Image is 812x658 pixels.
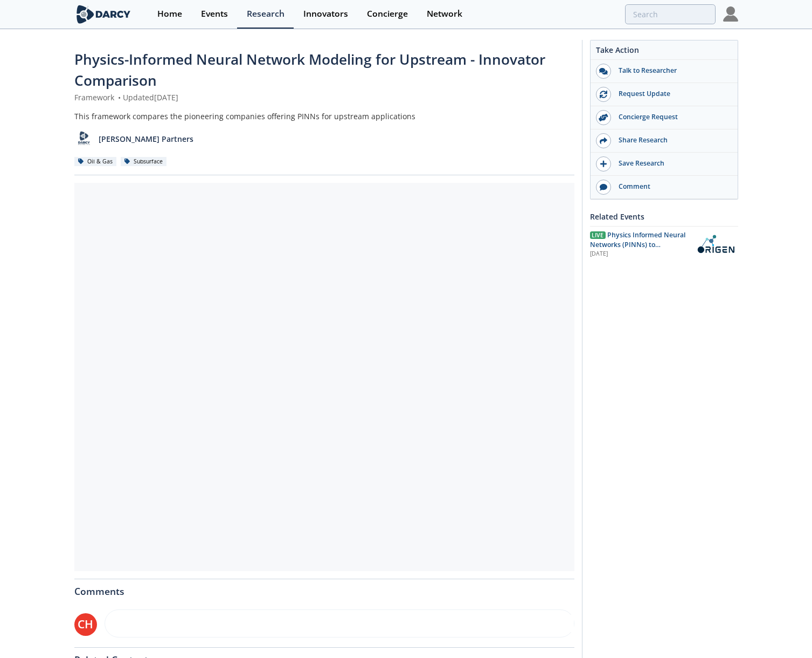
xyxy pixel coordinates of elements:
div: Comments [74,579,574,597]
div: Events [201,10,228,18]
p: [PERSON_NAME] Partners [99,133,193,145]
div: Concierge [367,10,408,18]
div: Subsurface [121,157,167,167]
input: Advanced Search [625,4,716,24]
div: Take Action [591,44,738,60]
a: Live Physics Informed Neural Networks (PINNs) to Accelerate Subsurface Scenario Analysis [DATE] O... [590,230,738,259]
div: Home [157,10,182,18]
div: Network [427,10,462,18]
span: Live [590,231,606,239]
div: Request Update [611,89,732,99]
img: OriGen.AI [693,235,738,253]
img: logo-wide.svg [74,5,133,24]
div: Related Events [590,207,738,226]
span: Physics Informed Neural Networks (PINNs) to Accelerate Subsurface Scenario Analysis [590,230,685,269]
img: Profile [723,6,738,22]
div: This framework compares the pioneering companies offering PINNs for upstream applications [74,111,574,122]
div: [DATE] [590,250,685,258]
span: • [116,92,123,102]
div: Save Research [611,159,732,168]
span: Physics-Informed Neural Network Modeling for Upstream - Innovator Comparison [74,50,545,90]
div: Talk to Researcher [611,66,732,76]
div: Oil & Gas [74,157,117,167]
div: Share Research [611,135,732,145]
div: Framework Updated [DATE] [74,92,574,103]
div: CH [74,613,97,636]
iframe: chat widget [767,615,801,647]
div: Concierge Request [611,112,732,122]
div: Innovators [303,10,348,18]
div: Research [247,10,284,18]
div: Comment [611,182,732,191]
